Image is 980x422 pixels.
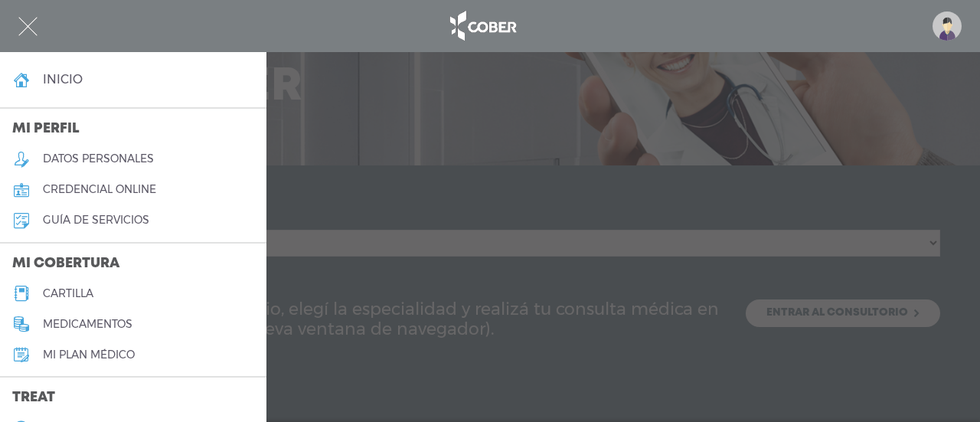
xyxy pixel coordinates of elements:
img: logo_cober_home-white.png [442,8,522,44]
h5: cartilla [43,287,93,300]
img: profile-placeholder.svg [933,11,962,41]
h4: inicio [43,72,83,87]
h5: medicamentos [43,318,132,331]
h5: Mi plan médico [43,348,135,361]
h5: guía de servicios [43,214,149,227]
h5: credencial online [43,183,156,196]
img: Cober_menu-close-white.svg [18,17,38,36]
h5: datos personales [43,152,154,165]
